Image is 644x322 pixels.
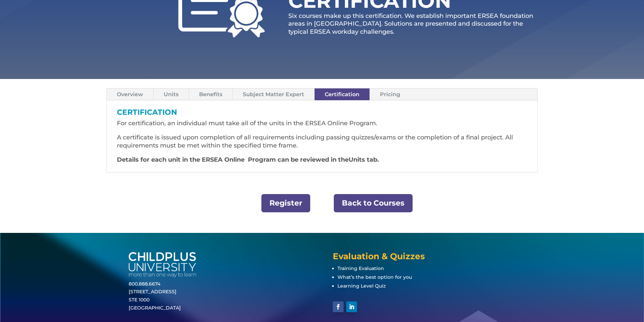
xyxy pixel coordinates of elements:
[534,249,644,322] iframe: Chat Widget
[337,274,412,280] a: What’s the best option for you
[129,252,196,277] img: white-cpu-wordmark
[117,134,527,156] p: A certificate is issued upon completion of all requirements including passing quizzes/exams or th...
[337,265,384,271] a: Training Evaluation
[315,88,369,100] a: Certification
[334,194,413,213] a: Back to Courses
[370,88,410,100] a: Pricing
[233,88,314,100] a: Subject Matter Expert
[261,194,310,213] a: Register
[117,109,527,119] h3: CERTIFICATION
[117,156,379,163] strong: Details for each unit in the ERSEA Online Program can be reviewed in theUnits tab.
[107,88,153,100] a: Overview
[346,301,357,312] a: Follow on LinkedIn
[189,88,232,100] a: Benefits
[129,289,181,311] a: [STREET_ADDRESS]STE 1000[GEOGRAPHIC_DATA]
[129,281,160,287] a: 800.888.6674
[154,88,189,100] a: Units
[333,252,515,264] h4: Evaluation & Quizzes
[333,301,344,312] a: Follow on Facebook
[337,283,386,289] a: Learning Level Quiz
[288,12,538,36] p: Six courses make up this certification. We establish important ERSEA foundation areas in [GEOGRAP...
[117,119,527,134] p: For certification, an individual must take all of the units in the ERSEA Online Program.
